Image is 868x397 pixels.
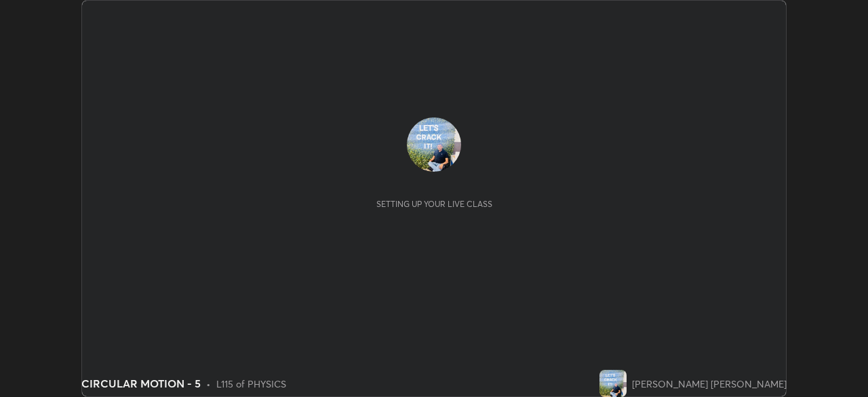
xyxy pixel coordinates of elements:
img: 7d7f4a73bbfb4e50a1e6aa97a1a5dfaf.jpg [599,370,627,397]
div: L115 of PHYSICS [216,377,286,391]
div: Setting up your live class [376,199,492,209]
img: 7d7f4a73bbfb4e50a1e6aa97a1a5dfaf.jpg [407,117,461,172]
div: • [206,377,211,391]
div: CIRCULAR MOTION - 5 [81,375,201,392]
div: [PERSON_NAME] [PERSON_NAME] [632,377,787,391]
